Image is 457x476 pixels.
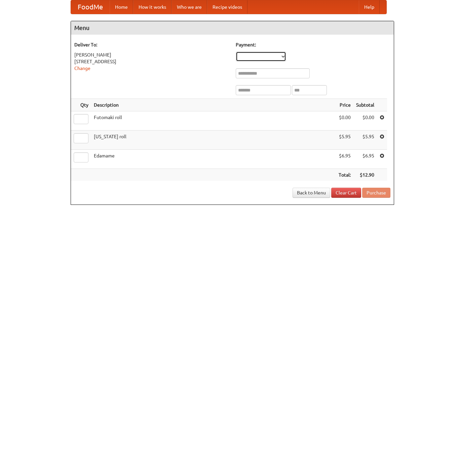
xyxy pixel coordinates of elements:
th: Qty [71,99,91,111]
td: $6.95 [336,150,353,169]
a: Who we are [172,0,207,14]
a: How it works [133,0,172,14]
h5: Deliver To: [74,41,229,48]
td: Edamame [91,150,336,169]
td: Futomaki roll [91,111,336,131]
a: Back to Menu [293,188,330,198]
button: Purchase [362,188,390,198]
td: $5.95 [336,131,353,150]
div: [STREET_ADDRESS] [74,58,229,65]
a: Help [359,0,380,14]
a: Home [110,0,133,14]
th: Subtotal [353,99,377,111]
div: [PERSON_NAME] [74,51,229,58]
td: $0.00 [353,111,377,131]
a: FoodMe [71,0,110,14]
a: Recipe videos [207,0,247,14]
th: Price [336,99,353,111]
a: Clear Cart [331,188,361,198]
a: Change [74,66,90,71]
th: Total: [336,169,353,181]
td: $0.00 [336,111,353,131]
h4: Menu [71,21,394,35]
h5: Payment: [236,41,390,48]
th: Description [91,99,336,111]
td: $6.95 [353,150,377,169]
td: $5.95 [353,131,377,150]
th: $12.90 [353,169,377,181]
td: [US_STATE] roll [91,131,336,150]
